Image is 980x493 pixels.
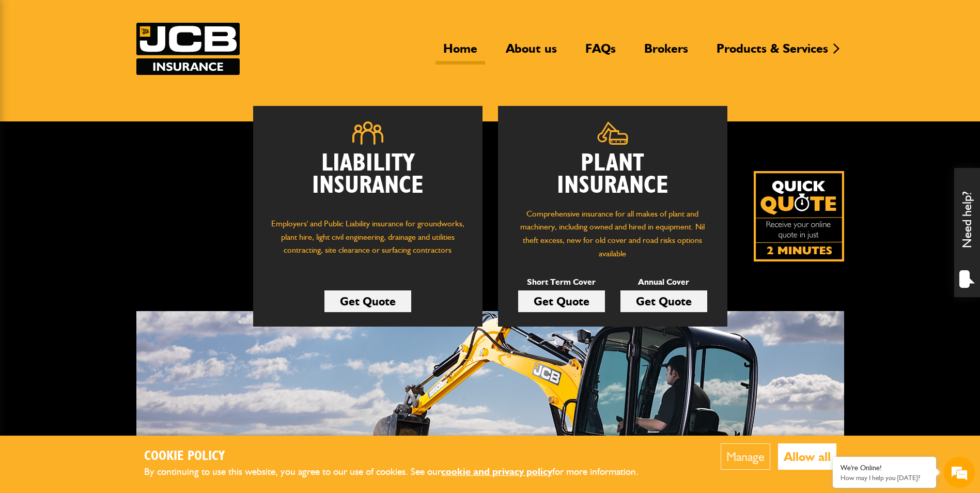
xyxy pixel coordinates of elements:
[136,23,240,75] img: JCB Insurance Services logo
[954,168,980,297] div: Need help?
[498,41,565,65] a: About us
[841,474,928,482] p: How may I help you today?
[709,41,836,65] a: Products & Services
[721,443,770,470] button: Manage
[636,41,696,65] a: Brokers
[514,207,712,260] p: Comprehensive insurance for all makes of plant and machinery, including owned and hired in equipm...
[754,171,844,261] img: Quick Quote
[620,290,707,312] a: Get Quote
[136,23,240,75] a: JCB Insurance Services
[778,443,836,470] button: Allow all
[435,41,485,65] a: Home
[518,275,605,289] p: Short Term Cover
[620,275,707,289] p: Annual Cover
[144,464,656,480] p: By continuing to use this website, you agree to our use of cookies. See our for more information.
[841,464,928,472] div: We're Online!
[324,290,411,312] a: Get Quote
[514,152,712,197] h2: Plant Insurance
[518,290,605,312] a: Get Quote
[754,171,844,261] a: Get your insurance quote isn just 2-minutes
[441,466,552,477] a: cookie and privacy policy
[269,152,467,207] h2: Liability Insurance
[144,449,656,465] h2: Cookie Policy
[269,217,467,267] p: Employers' and Public Liability insurance for groundworks, plant hire, light civil engineering, d...
[578,41,624,65] a: FAQs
